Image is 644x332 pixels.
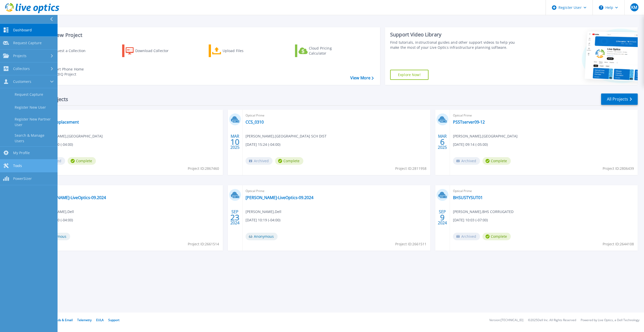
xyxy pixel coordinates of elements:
[38,113,220,118] span: Optical Prime
[581,319,639,322] li: Powered by Live Optics, a Dell Technology
[13,41,42,45] span: Request Capture
[453,195,483,200] a: BHSUSTYSUT01
[38,195,106,200] a: [PERSON_NAME]-LiveOptics-09.2024
[438,208,447,227] div: SEP 2024
[246,233,278,240] span: Anonymous
[246,157,273,165] span: Archived
[135,46,176,56] div: Download Collector
[56,318,73,322] a: Ads & Email
[246,120,264,125] a: CCS_0310
[438,133,447,151] div: MAR 2025
[68,157,96,165] span: Complete
[631,5,637,9] span: KM
[188,241,219,247] span: Project ID: 2661514
[482,157,511,165] span: Complete
[440,215,445,220] span: 9
[13,176,32,181] span: PowerSizer
[230,208,240,227] div: SEP 2024
[230,215,239,220] span: 23
[209,44,265,57] a: Upload Files
[38,133,103,139] span: [PERSON_NAME] , [GEOGRAPHIC_DATA]
[50,46,91,56] div: Request a Collection
[230,140,239,144] span: 10
[528,319,576,322] li: © 2025 Dell Inc. All Rights Reserved
[275,157,303,165] span: Complete
[96,318,104,322] a: EULA
[295,44,351,57] a: Cloud Pricing Calculator
[453,133,518,139] span: [PERSON_NAME] , [GEOGRAPHIC_DATA]
[309,46,349,56] div: Cloud Pricing Calculator
[77,318,92,322] a: Telemetry
[390,40,521,50] div: Find tutorials, instructional guides and other support videos to help you make the most of your L...
[223,46,263,56] div: Upload Files
[246,188,427,194] span: Optical Prime
[440,140,445,144] span: 6
[453,142,488,147] span: [DATE] 09:14 (-05:00)
[395,241,426,247] span: Project ID: 2661511
[38,188,220,194] span: Optical Prime
[246,133,327,139] span: [PERSON_NAME] , [GEOGRAPHIC_DATA] SCH DIST
[603,241,634,247] span: Project ID: 2644108
[453,209,514,215] span: [PERSON_NAME] , BHS CORRUGATED
[453,233,480,240] span: Archived
[246,195,313,200] a: [PERSON_NAME]-LiveOptics-09.2024
[482,233,511,240] span: Complete
[246,113,427,118] span: Optical Prime
[36,44,92,57] a: Request a Collection
[453,113,635,118] span: Optical Prime
[390,31,521,38] div: Support Video Library
[13,163,22,168] span: Tools
[453,217,488,223] span: [DATE] 10:03 (-07:00)
[395,166,426,171] span: Project ID: 2811958
[390,70,428,80] a: Explore Now!
[453,120,485,125] a: PSSTserver09-12
[453,157,480,165] span: Archived
[122,44,178,57] a: Download Collector
[38,120,79,125] a: Scan for replacement
[246,209,281,215] span: [PERSON_NAME] , Dell
[13,28,32,32] span: Dashboard
[489,319,523,322] li: Version: [TECHNICAL_ID]
[603,166,634,171] span: Project ID: 2806439
[246,217,280,223] span: [DATE] 10:19 (-04:00)
[230,133,240,151] div: MAR 2025
[13,151,30,155] span: My Profile
[108,318,119,322] a: Support
[601,93,638,105] a: All Projects
[188,166,219,171] span: Project ID: 2867460
[246,142,280,147] span: [DATE] 15:24 (-04:00)
[13,54,26,58] span: Projects
[36,32,373,38] h3: Start a New Project
[13,79,31,84] span: Customers
[453,188,635,194] span: Optical Prime
[13,66,30,71] span: Collectors
[350,76,374,80] a: View More
[49,67,89,77] div: Import Phone Home CloudIQ Project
